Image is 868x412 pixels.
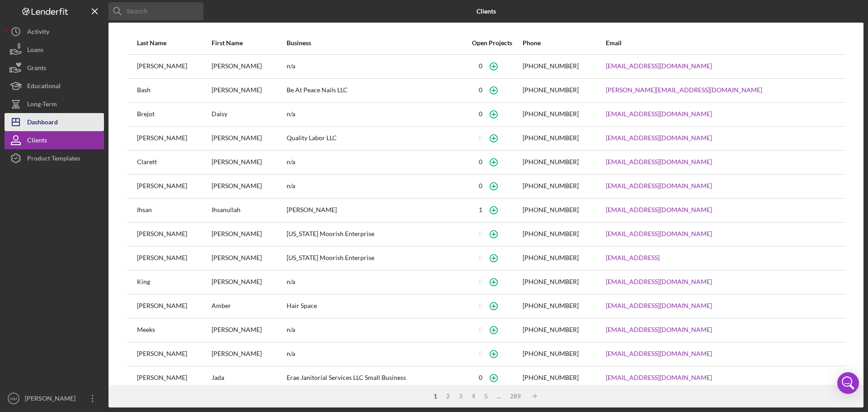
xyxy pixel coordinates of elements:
[212,367,285,389] div: Jada
[606,182,712,189] a: [EMAIL_ADDRESS][DOMAIN_NAME]
[479,182,482,189] div: 0
[212,103,285,126] div: Daisy
[212,247,285,270] div: [PERSON_NAME]
[27,149,80,170] div: Product Templates
[137,175,211,198] div: [PERSON_NAME]
[287,55,462,78] div: n/a
[523,326,579,333] div: [PHONE_NUMBER]
[523,182,579,189] div: [PHONE_NUMBER]
[479,62,482,70] div: 0
[5,113,104,131] button: Dashboard
[606,62,712,70] a: [EMAIL_ADDRESS][DOMAIN_NAME]
[479,110,482,118] div: 0
[5,41,104,59] button: Loans
[287,39,462,47] div: Business
[479,302,482,309] div: 0
[606,158,712,166] a: [EMAIL_ADDRESS][DOMAIN_NAME]
[137,199,211,222] div: Ihsan
[523,254,579,261] div: [PHONE_NUMBER]
[606,278,712,285] a: [EMAIL_ADDRESS][DOMAIN_NAME]
[287,319,462,341] div: n/a
[523,350,579,357] div: [PHONE_NUMBER]
[492,393,505,400] div: ...
[287,295,462,317] div: Hair Space
[137,39,211,47] div: Last Name
[287,343,462,365] div: n/a
[523,39,605,47] div: Phone
[287,247,462,270] div: [US_STATE] Moorish Enterprise
[479,206,482,213] div: 1
[137,223,211,246] div: [PERSON_NAME]
[212,199,285,222] div: Ihsanullah
[467,393,480,400] div: 4
[606,254,660,261] a: [EMAIL_ADDRESS]
[287,151,462,174] div: n/a
[287,79,462,102] div: Be At Peace Nails LLC
[27,41,43,61] div: Loans
[137,367,211,389] div: [PERSON_NAME]
[212,127,285,150] div: [PERSON_NAME]
[462,39,522,47] div: Open Projects
[23,389,81,410] div: [PERSON_NAME]
[606,86,762,94] a: [PERSON_NAME][EMAIL_ADDRESS][DOMAIN_NAME]
[523,278,579,285] div: [PHONE_NUMBER]
[5,131,104,149] a: Clients
[27,59,46,79] div: Grants
[523,374,579,381] div: [PHONE_NUMBER]
[27,113,58,133] div: Dashboard
[287,223,462,246] div: [US_STATE] Moorish Enterprise
[27,95,57,115] div: Long-Term
[523,134,579,142] div: [PHONE_NUMBER]
[606,302,712,309] a: [EMAIL_ADDRESS][DOMAIN_NAME]
[137,319,211,341] div: Meeks
[137,103,211,126] div: Brejot
[212,39,285,47] div: First Name
[212,223,285,246] div: [PERSON_NAME]
[606,374,712,381] a: [EMAIL_ADDRESS][DOMAIN_NAME]
[287,367,462,389] div: Erae Janitorial Services LLC Small Business
[137,295,211,317] div: [PERSON_NAME]
[479,254,482,261] div: 0
[137,79,211,102] div: Bash
[479,326,482,333] div: 0
[137,55,211,78] div: [PERSON_NAME]
[5,59,104,77] a: Grants
[212,295,285,317] div: Amber
[27,23,49,43] div: Activity
[523,230,579,237] div: [PHONE_NUMBER]
[429,393,442,400] div: 1
[137,343,211,365] div: [PERSON_NAME]
[5,149,104,167] button: Product Templates
[479,158,482,166] div: 0
[27,77,61,97] div: Educational
[137,247,211,270] div: [PERSON_NAME]
[479,350,482,357] div: 0
[212,175,285,198] div: [PERSON_NAME]
[479,374,482,381] div: 0
[212,55,285,78] div: [PERSON_NAME]
[5,95,104,113] a: Long-Term
[287,271,462,294] div: n/a
[606,230,712,237] a: [EMAIL_ADDRESS][DOMAIN_NAME]
[523,110,579,118] div: [PHONE_NUMBER]
[606,110,712,118] a: [EMAIL_ADDRESS][DOMAIN_NAME]
[287,127,462,150] div: Quality Labor LLC
[212,79,285,102] div: [PERSON_NAME]
[476,8,496,15] b: Clients
[454,393,467,400] div: 3
[108,2,203,20] input: Search
[442,393,454,400] div: 2
[5,23,104,41] button: Activity
[606,39,835,47] div: Email
[212,271,285,294] div: [PERSON_NAME]
[137,151,211,174] div: Clarett
[523,86,579,94] div: [PHONE_NUMBER]
[479,86,482,94] div: 0
[5,77,104,95] button: Educational
[523,62,579,70] div: [PHONE_NUMBER]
